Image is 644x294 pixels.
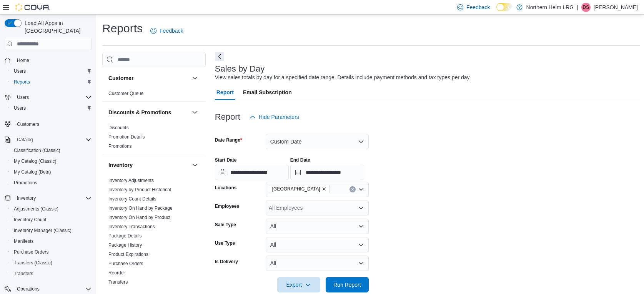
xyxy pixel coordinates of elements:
span: Inventory Count [14,217,47,223]
button: Catalog [14,135,36,144]
span: My Catalog (Beta) [11,167,92,177]
p: | [577,3,578,12]
span: Inventory [17,195,36,201]
span: Transfers (Classic) [14,260,52,266]
a: Inventory Count Details [108,196,156,202]
button: Discounts & Promotions [108,109,189,116]
span: Inventory On Hand by Product [108,214,170,220]
span: Users [11,104,92,113]
button: Purchase Orders [8,247,95,257]
button: Hide Parameters [246,109,302,125]
button: Classification (Classic) [8,145,95,156]
span: Inventory Adjustments [108,177,154,184]
a: Adjustments (Classic) [11,204,62,214]
span: Discounts [108,125,129,131]
a: Inventory On Hand by Product [108,215,170,220]
a: Package Details [108,233,142,239]
button: Custom Date [266,134,369,149]
span: Inventory Count Details [108,196,156,202]
button: My Catalog (Beta) [8,167,95,177]
label: Is Delivery [215,259,238,265]
a: Classification (Classic) [11,146,63,155]
a: Customers [14,120,42,129]
span: Manifests [14,238,33,244]
a: Promotion Details [108,134,145,140]
span: Inventory On Hand by Package [108,205,173,211]
img: Cova [15,3,50,11]
button: Customer [190,73,200,83]
span: Customers [17,121,39,127]
a: Package History [108,242,142,248]
span: My Catalog (Classic) [14,158,57,164]
div: Inventory [102,176,206,290]
span: Users [14,105,26,111]
span: Users [14,68,26,74]
span: Promotions [108,143,132,149]
button: Remove Bowmanville from selection in this group [322,187,326,191]
span: Manifests [11,237,92,246]
button: Adjustments (Classic) [8,204,95,214]
span: Home [14,55,92,65]
span: Transfers [14,271,33,277]
span: Load All Apps in [GEOGRAPHIC_DATA] [22,19,92,35]
button: Customer [108,74,189,82]
span: Operations [17,286,40,292]
button: Users [8,103,95,114]
button: Inventory Manager (Classic) [8,225,95,236]
div: Discounts & Promotions [102,123,206,154]
span: Inventory [14,194,92,203]
a: Promotions [108,144,132,149]
span: Feedback [160,27,183,35]
a: Transfers [108,279,128,285]
button: Run Report [326,277,369,292]
span: Promotion Details [108,134,145,140]
span: Bowmanville [269,185,330,193]
h3: Discounts & Promotions [108,109,171,116]
h3: Inventory [108,161,133,169]
p: Northern Helm LRG [526,3,574,12]
span: Reports [14,79,30,85]
button: Inventory [14,194,39,203]
button: Manifests [8,236,95,247]
button: Transfers [8,268,95,279]
span: Inventory Count [11,215,92,224]
span: Users [14,93,92,102]
h1: Reports [102,21,143,36]
button: Catalog [2,134,95,145]
span: Purchase Orders [108,261,143,267]
span: Purchase Orders [11,247,92,257]
button: Operations [14,284,43,294]
a: Product Expirations [108,252,148,257]
button: Home [2,55,95,66]
span: Hide Parameters [259,113,299,121]
a: Feedback [147,23,186,38]
button: Inventory Count [8,214,95,225]
a: Inventory Transactions [108,224,155,229]
a: Promotions [11,178,40,187]
a: Home [14,56,32,65]
input: Dark Mode [496,3,513,11]
a: Customer Queue [108,91,143,96]
button: Users [8,66,95,77]
input: Press the down key to open a popover containing a calendar. [215,165,289,180]
button: Transfers (Classic) [8,257,95,268]
label: Date Range [215,137,242,143]
span: My Catalog (Classic) [11,157,92,166]
a: Inventory On Hand by Package [108,205,173,211]
a: Manifests [11,237,37,246]
a: Inventory by Product Historical [108,187,171,192]
button: Reports [8,77,95,87]
a: My Catalog (Beta) [11,167,54,177]
button: Promotions [8,177,95,188]
span: Users [17,94,29,100]
button: My Catalog (Classic) [8,156,95,167]
span: Classification (Classic) [11,146,92,155]
button: All [266,256,369,271]
span: Product Expirations [108,251,148,257]
div: View sales totals by day for a specified date range. Details include payment methods and tax type... [215,73,471,82]
h3: Customer [108,74,133,82]
a: Transfers (Classic) [11,258,55,267]
span: Home [17,57,29,63]
span: Classification (Classic) [14,147,60,154]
